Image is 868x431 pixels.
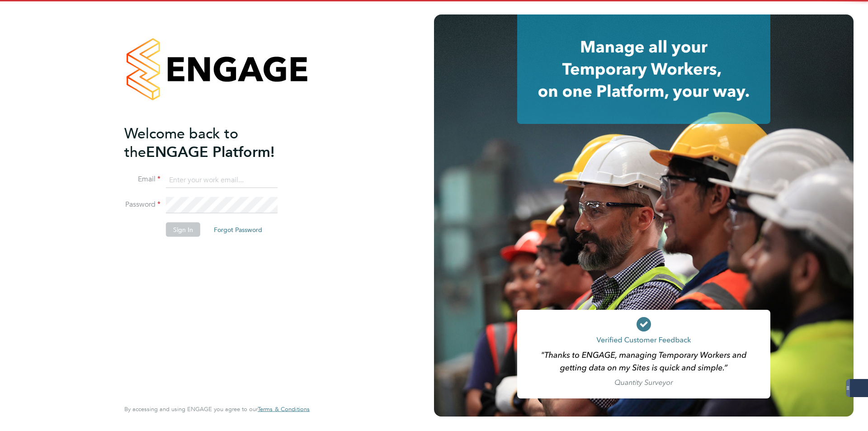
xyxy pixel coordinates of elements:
input: Enter your work email... [166,172,278,188]
button: Sign In [166,223,200,237]
span: Terms & Conditions [258,405,310,413]
span: Welcome back to the [124,124,238,161]
a: Terms & Conditions [258,406,310,413]
button: Forgot Password [207,223,269,237]
label: Password [124,200,160,209]
label: Email [124,175,160,184]
h2: ENGAGE Platform! [124,124,301,161]
span: By accessing and using ENGAGE you agree to our [124,405,310,413]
